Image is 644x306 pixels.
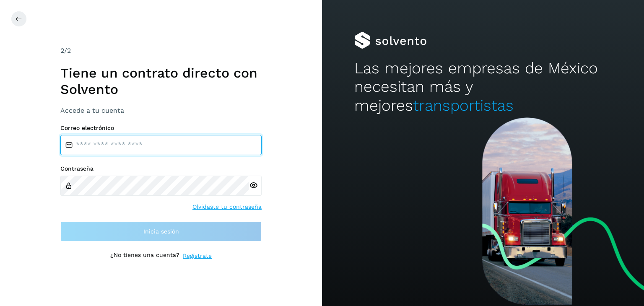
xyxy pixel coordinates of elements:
a: Regístrate [183,252,212,260]
h2: Las mejores empresas de México necesitan más y mejores [354,59,612,115]
a: Olvidaste tu contraseña [192,202,262,211]
span: Inicia sesión [143,228,179,234]
span: transportistas [413,96,514,114]
h3: Accede a tu cuenta [60,106,262,114]
label: Correo electrónico [60,124,262,132]
span: 2 [60,47,64,54]
h1: Tiene un contrato directo con Solvento [60,65,262,97]
p: ¿No tienes una cuenta? [110,252,179,260]
div: /2 [60,46,262,56]
button: Inicia sesión [60,221,262,241]
label: Contraseña [60,165,262,172]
